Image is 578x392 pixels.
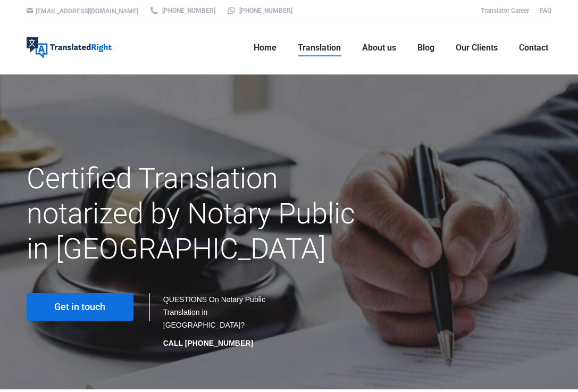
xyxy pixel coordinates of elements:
a: Translation [295,31,344,65]
span: Get in touch [54,302,105,312]
a: [EMAIL_ADDRESS][DOMAIN_NAME] [36,7,138,15]
span: Contact [519,43,548,53]
a: About us [359,31,399,65]
a: Blog [414,31,438,65]
span: Home [254,43,277,53]
span: Our Clients [456,43,498,53]
span: Blog [417,43,434,53]
span: Translation [298,43,341,53]
a: [PHONE_NUMBER] [226,6,292,15]
strong: CALL [PHONE_NUMBER] [163,339,253,347]
h1: Certified Translation notarized by Notary Public in [GEOGRAPHIC_DATA] [27,161,371,266]
span: About us [362,43,396,53]
a: Our Clients [453,31,501,65]
a: Home [250,31,280,65]
a: Contact [516,31,551,65]
a: [PHONE_NUMBER] [149,6,215,15]
img: Translated Right [27,37,112,59]
a: Translator Career [481,7,529,14]
div: QUESTIONS On Notary Public Translation in [GEOGRAPHIC_DATA]? [163,293,279,349]
a: FAQ [540,7,551,14]
a: Get in touch [27,293,133,321]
